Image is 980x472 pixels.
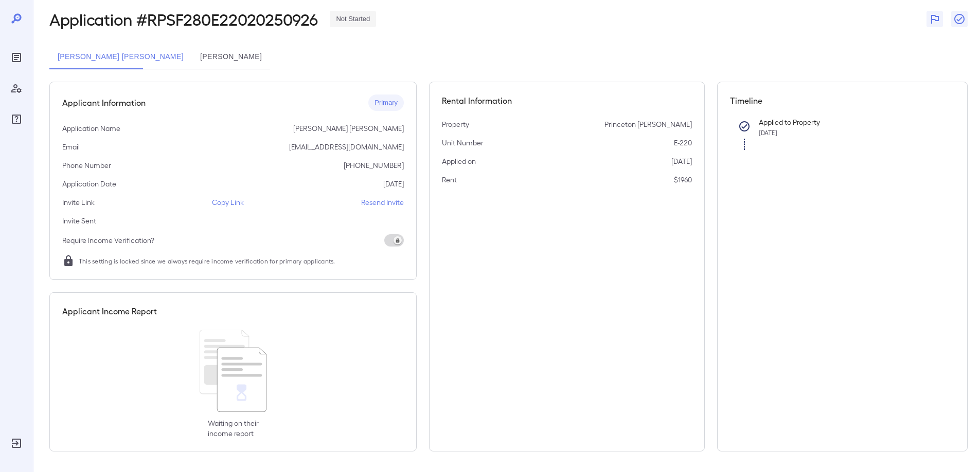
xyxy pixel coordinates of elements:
p: Invite Link [62,197,95,207]
span: Primary [368,98,404,108]
p: Applied to Property [759,117,939,127]
p: Unit Number [442,138,484,148]
p: Rent [442,175,457,185]
p: Application Name [62,123,120,134]
p: [EMAIL_ADDRESS][DOMAIN_NAME] [289,142,404,152]
p: Invite Sent [62,216,96,226]
h5: Applicant Income Report [62,305,157,317]
p: $1960 [674,175,692,185]
p: Property [442,119,469,129]
p: Waiting on their income report [208,418,259,439]
h2: Application # RPSF280E22020250926 [49,10,317,28]
div: Log Out [8,435,25,451]
span: This setting is locked since we always require income verification for primary applicants. [79,256,335,266]
button: Close Report [951,11,968,27]
button: [PERSON_NAME] [192,45,270,69]
p: Princeton [PERSON_NAME] [604,119,692,129]
button: Flag Report [926,11,943,27]
h5: Timeline [730,95,955,107]
div: FAQ [8,111,25,127]
p: [DATE] [383,179,404,189]
p: Application Date [62,179,116,189]
h5: Applicant Information [62,97,146,109]
p: [DATE] [671,156,692,166]
p: Email [62,142,80,152]
div: Manage Users [8,80,25,97]
span: [DATE] [759,129,777,136]
p: Copy Link [212,197,244,207]
p: Applied on [442,156,476,166]
div: Reports [8,49,25,66]
p: Require Income Verification? [62,235,154,246]
p: [PERSON_NAME] [PERSON_NAME] [293,123,404,134]
button: [PERSON_NAME] [PERSON_NAME] [49,45,192,69]
p: Phone Number [62,160,111,171]
span: Not Started [330,14,376,24]
p: Resend Invite [361,197,404,207]
p: E-220 [674,138,692,148]
h5: Rental Information [442,95,692,107]
p: [PHONE_NUMBER] [344,160,404,171]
